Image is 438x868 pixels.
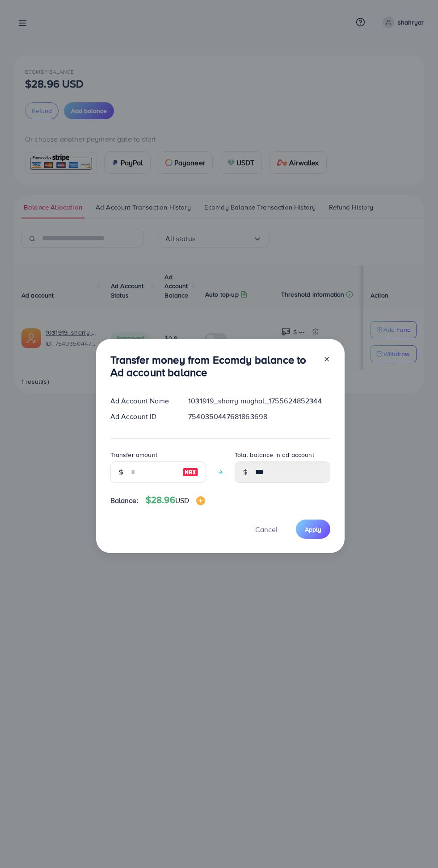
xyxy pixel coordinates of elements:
h4: $28.96 [146,495,205,506]
img: image [196,496,205,505]
span: Balance: [110,495,139,506]
label: Total balance in ad account [235,450,314,459]
div: Ad Account Name [103,396,181,406]
span: Cancel [255,524,278,534]
div: 7540350447681863698 [181,411,337,422]
span: Apply [305,525,321,534]
div: 1031919_sharry mughal_1755624852344 [181,396,337,406]
label: Transfer amount [110,450,157,459]
img: image [182,467,198,478]
iframe: Chat [400,828,431,861]
div: Ad Account ID [103,411,181,422]
span: USD [175,495,189,505]
button: Apply [296,520,330,539]
h3: Transfer money from Ecomdy balance to Ad account balance [110,353,316,379]
button: Cancel [244,520,289,539]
